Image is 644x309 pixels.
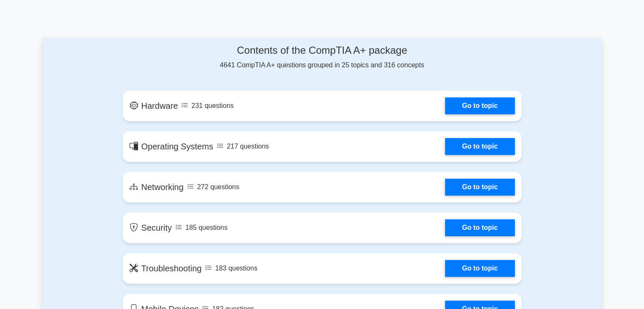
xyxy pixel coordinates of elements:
[445,179,514,196] a: Go to topic
[445,97,514,114] a: Go to topic
[445,138,514,155] a: Go to topic
[123,44,522,57] h4: Contents of the CompTIA A+ package
[445,260,514,277] a: Go to topic
[445,219,514,236] a: Go to topic
[123,44,522,70] div: 4641 CompTIA A+ questions grouped in 25 topics and 316 concepts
